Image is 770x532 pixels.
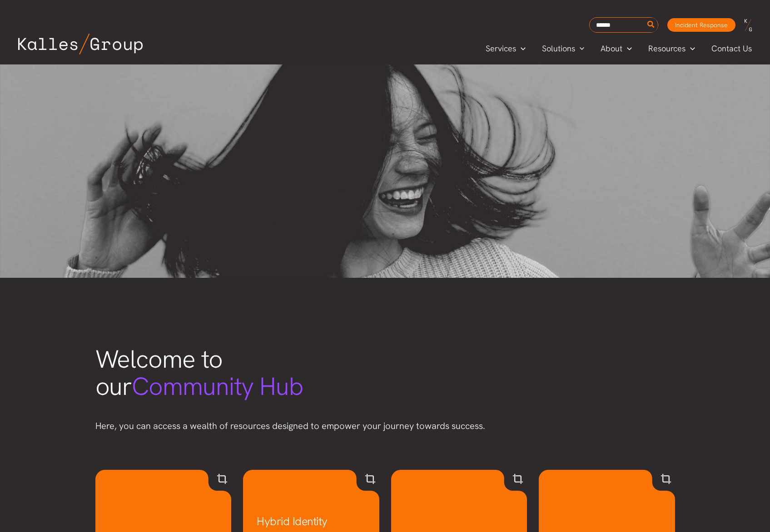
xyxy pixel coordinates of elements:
span: Solutions [542,42,575,55]
a: ServicesMenu Toggle [477,42,534,55]
a: SolutionsMenu Toggle [534,42,593,55]
a: AboutMenu Toggle [592,42,640,55]
button: Search [646,18,657,32]
span: Welcome to our [95,343,303,403]
p: Here, you can access a wealth of resources designed to empower your journey towards success. [95,419,675,433]
nav: Primary Site Navigation [477,41,761,56]
span: Menu Toggle [622,42,632,55]
img: Kalles Group [18,34,143,54]
span: Menu Toggle [575,42,585,55]
span: Community Hub [132,370,303,403]
span: Menu Toggle [516,42,526,55]
a: ResourcesMenu Toggle [640,42,703,55]
a: Contact Us [703,42,761,55]
span: Contact Us [711,42,752,55]
span: About [601,42,622,55]
span: Services [486,42,516,55]
a: Incident Response [667,18,735,32]
span: Resources [648,42,686,55]
span: Menu Toggle [686,42,695,55]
